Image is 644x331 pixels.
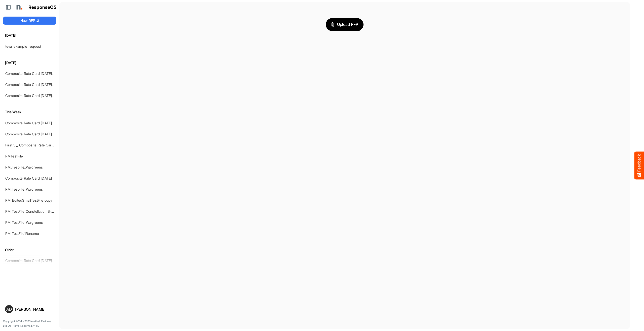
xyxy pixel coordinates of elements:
[634,152,644,180] button: Feedback
[5,44,41,48] a: teva_example_request
[28,5,57,10] h1: ResponseOS
[5,198,52,202] a: RM_EditedSmallTestFile copy
[5,187,43,191] a: RM_TestFile_Walgreens
[326,18,364,31] button: Upload RFP
[5,231,39,236] a: RM_TestFile1Rename
[3,60,56,66] h6: [DATE]
[5,143,66,147] a: First 5 _ Composite Rate Card [DATE]
[331,21,358,28] span: Upload RFP
[5,132,65,136] a: Composite Rate Card [DATE]_smaller
[5,82,65,87] a: Composite Rate Card [DATE]_smaller
[3,247,56,253] h6: Older
[14,2,24,12] img: Northell
[3,33,56,38] h6: [DATE]
[3,17,56,25] button: New RFP
[6,307,12,311] span: AD
[5,209,81,213] a: RM_TestFile_Constellation Brands - ROS prices
[5,165,43,169] a: RM_TestFile_Walgreens
[15,307,54,311] div: [PERSON_NAME]
[5,154,23,158] a: RMTestFile
[3,319,56,328] p: Copyright 2004 - 2025 Northell Partners Ltd. All Rights Reserved. v 1.1.0
[5,121,65,125] a: Composite Rate Card [DATE]_smaller
[3,109,56,115] h6: This Week
[5,71,65,76] a: Composite Rate Card [DATE]_smaller
[5,176,52,180] a: Composite Rate Card [DATE]
[5,93,88,98] a: Composite Rate Card [DATE] mapping test_deleted
[5,220,43,225] a: RM_TestFile_Walgreens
